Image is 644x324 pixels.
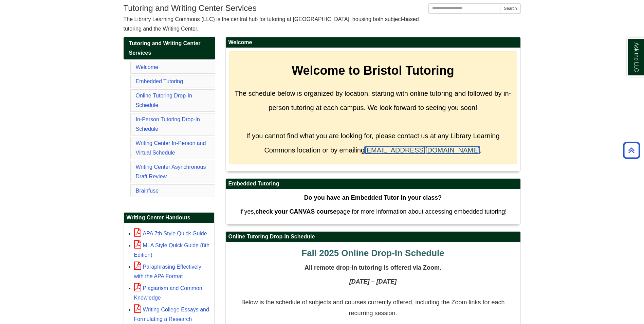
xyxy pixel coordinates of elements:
span: If yes, page for more information about accessing embedded tutoring! [239,208,507,215]
a: APA 7th Style Quick Guide [134,231,207,236]
a: Welcome [136,64,158,70]
a: Brainfuse [136,188,159,194]
a: Online Tutoring Drop-In Schedule [136,93,192,108]
a: Writing Center In-Person and Virtual Schedule [136,140,206,156]
h2: Writing Center Handouts [124,213,214,223]
a: Embedded Tutoring [136,78,183,84]
span: Fall 2025 Online Drop-In Schedule [301,248,444,258]
span: If you cannot find what you are looking for, please contact us at any Library Learning Commons lo... [246,132,499,154]
span: Tutoring and Writing Center Services [129,40,201,56]
strong: check your CANVAS course [255,208,336,215]
span: The Library Learning Commons (LLC) is the central hub for tutoring at [GEOGRAPHIC_DATA], housing ... [124,16,419,32]
h2: Embedded Tutoring [226,179,520,189]
a: In-Person Tutoring Drop-In Schedule [136,116,200,132]
a: Writing Center Asynchronous Draft Review [136,164,206,179]
a: Tutoring and Writing Center Services [124,37,215,59]
button: Search [500,3,520,14]
a: Back to Top [621,146,642,155]
a: Plagiarism and Common Knowledge [134,285,202,301]
h2: Welcome [226,37,520,48]
span: Below is the schedule of subjects and courses currently offered, including the Zoom links for eac... [241,299,504,317]
h1: Tutoring and Writing Center Services [124,3,521,13]
strong: [DATE] – [DATE] [349,278,397,285]
span: The schedule below is organized by location, starting with online tutoring and followed by in-per... [235,90,511,111]
span: All remote drop-in tutoring is offered via Zoom. [305,264,441,271]
a: [EMAIL_ADDRESS][DOMAIN_NAME] [365,146,480,154]
strong: Do you have an Embedded Tutor in your class? [304,194,442,201]
a: MLA Style Quick Guide (8th Edition) [134,242,210,258]
h2: Online Tutoring Drop-In Schedule [226,232,520,242]
strong: Welcome to Bristol Tutoring [292,64,454,77]
a: Paraphrasing Effectively with the APA Format [134,264,201,279]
